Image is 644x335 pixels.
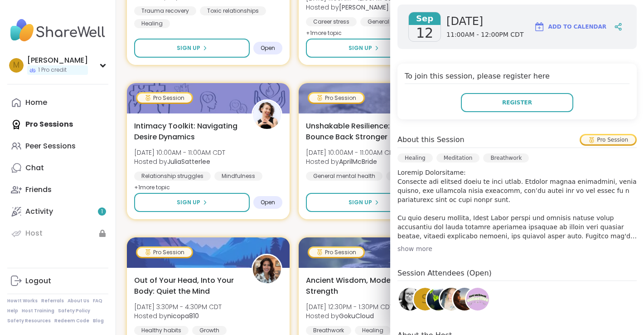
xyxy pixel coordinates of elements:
button: Sign Up [134,193,250,212]
div: Home [25,98,47,108]
h4: To join this session, please register here [405,71,629,84]
a: Blog [93,318,104,324]
a: Safety Resources [7,318,51,324]
h4: About this Session [397,134,465,145]
div: Pro Session [137,248,192,257]
div: Growth [386,172,421,181]
span: Unshakable Resilience: Bounce Back Stronger [306,121,413,143]
img: JuliaSatterlee [253,101,281,129]
span: Sign Up [177,198,200,207]
span: M [13,59,19,71]
a: Friends [7,179,108,201]
a: Activity1 [7,201,108,222]
span: [DATE] [446,14,523,29]
span: Register [502,99,532,107]
img: nicopa810 [253,255,281,283]
span: 1 [101,208,103,216]
div: show more [397,244,637,253]
img: ShareWell Logomark [534,21,545,32]
a: Logout [7,270,108,292]
div: Healing [355,326,391,335]
div: Career stress [306,17,357,26]
span: Sign Up [177,44,200,52]
span: S [421,291,429,308]
a: Referrals [41,298,64,304]
a: Host Training [22,308,54,314]
b: AprilMcBride [339,157,377,166]
img: MoonLeafRaQuel [427,288,450,310]
a: MoonLeafRaQuel [426,286,451,312]
a: FAQ [93,298,102,304]
div: Pro Session [309,248,363,257]
button: Sign Up [306,193,421,212]
p: Loremip Dolorsitame: Consecte adi elitsed doeiu te inci utlab. Etdolor magnaa enimadmini, venia q... [397,168,637,241]
div: Chat [25,163,44,173]
button: Add to Calendar [530,16,610,38]
div: General mental health [360,17,437,26]
a: Home [7,92,108,113]
span: Hosted by [306,157,397,166]
button: Sign Up [134,39,250,58]
span: 11:00AM - 12:00PM CDT [446,30,523,39]
div: Healing [134,19,170,28]
span: Sign Up [349,198,372,207]
div: Trauma recovery [134,6,196,15]
div: Healthy habits [134,326,189,335]
span: Hosted by [306,311,393,320]
div: Logout [25,276,51,286]
a: S [412,286,438,312]
span: 12 [416,25,433,41]
button: Sign Up [306,39,421,58]
span: Out of Your Head, Into Your Body: Quiet the Mind [134,275,242,297]
div: Friends [25,185,52,195]
div: Pro Session [309,94,363,103]
span: 1 Pro credit [38,66,67,74]
span: Sign Up [349,44,372,52]
div: General mental health [306,172,383,181]
div: Relationship struggles [134,172,211,181]
span: [DATE] 10:00AM - 11:00AM CDT [134,148,225,157]
button: Register [461,93,573,112]
a: GoingThruIt [397,286,423,312]
img: ShareWell Nav Logo [7,15,108,46]
span: Hosted by [134,311,222,320]
a: gwens [439,286,464,312]
a: Safety Policy [58,308,90,314]
div: Breathwork [483,153,529,163]
b: GokuCloud [339,311,374,320]
div: Breathwork [306,326,351,335]
span: Open [261,199,275,206]
b: JuliaSatterlee [167,157,210,166]
a: Peer Sessions [7,135,108,157]
img: Eon [453,288,476,310]
a: Chat [7,157,108,179]
div: Pro Session [137,94,192,103]
span: [DATE] 12:30PM - 1:30PM CDT [306,302,393,311]
img: coziwellnesscollective [466,288,489,310]
span: [DATE] 3:30PM - 4:30PM CDT [134,302,222,311]
a: Eon [452,286,477,312]
img: gwens [440,288,463,310]
a: How It Works [7,298,38,304]
div: Mindfulness [214,172,262,181]
a: Redeem Code [54,318,89,324]
span: Intimacy Toolkit: Navigating Desire Dynamics [134,121,242,143]
div: Host [25,228,43,238]
b: nicopa810 [167,311,199,320]
b: [PERSON_NAME] [339,3,389,12]
img: GoingThruIt [399,288,421,310]
div: [PERSON_NAME] [27,55,88,65]
span: Hosted by [306,3,396,12]
div: Activity [25,207,53,217]
div: Growth [192,326,227,335]
a: Host [7,222,108,244]
span: Add to Calendar [548,23,606,31]
div: Meditation [436,153,480,163]
div: Toxic relationships [200,6,266,15]
div: Pro Session [581,135,635,144]
h4: Session Attendees (Open) [397,268,637,281]
div: Healing [397,153,433,163]
a: Help [7,308,18,314]
div: Peer Sessions [25,141,76,151]
span: Ancient Wisdom, Modern Strength [306,275,413,297]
